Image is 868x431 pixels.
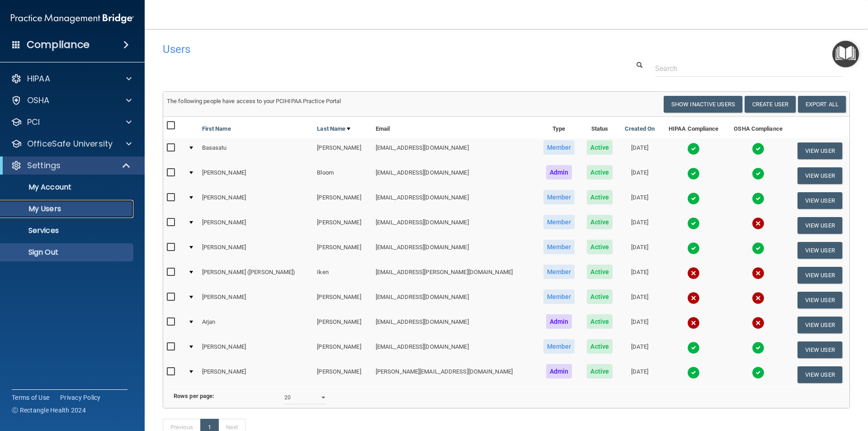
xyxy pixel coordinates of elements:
[625,123,655,134] a: Created On
[587,215,613,229] span: Active
[372,288,537,313] td: [EMAIL_ADDRESS][DOMAIN_NAME]
[587,289,613,304] span: Active
[543,339,575,354] span: Member
[313,213,372,238] td: [PERSON_NAME]
[687,366,700,379] img: tick.e7d51cea.svg
[11,73,132,84] a: HIPAA
[6,204,129,213] p: My Users
[313,138,372,163] td: [PERSON_NAME]
[198,362,314,387] td: [PERSON_NAME]
[198,337,314,362] td: [PERSON_NAME]
[618,163,661,188] td: [DATE]
[752,292,764,304] img: cross.ca9f0e7f.svg
[687,267,700,279] img: cross.ca9f0e7f.svg
[832,41,859,67] button: Open Resource Center
[687,167,700,180] img: tick.e7d51cea.svg
[546,165,572,180] span: Admin
[581,117,618,138] th: Status
[313,188,372,213] td: [PERSON_NAME]
[618,313,661,337] td: [DATE]
[313,337,372,362] td: [PERSON_NAME]
[687,242,700,255] img: tick.e7d51cea.svg
[198,263,314,288] td: [PERSON_NAME] ([PERSON_NAME])
[167,98,341,104] span: The following people have access to your PCIHIPAA Practice Portal
[372,138,537,163] td: [EMAIL_ADDRESS][DOMAIN_NAME]
[313,238,372,263] td: [PERSON_NAME]
[745,96,796,113] button: Create User
[797,242,842,259] button: View User
[198,213,314,238] td: [PERSON_NAME]
[587,314,613,329] span: Active
[543,215,575,229] span: Member
[587,339,613,354] span: Active
[12,393,49,402] a: Terms of Use
[797,142,842,159] button: View User
[797,192,842,209] button: View User
[313,263,372,288] td: Iken
[798,96,846,113] a: Export All
[752,192,764,205] img: tick.e7d51cea.svg
[372,163,537,188] td: [EMAIL_ADDRESS][DOMAIN_NAME]
[543,190,575,204] span: Member
[6,226,129,235] p: Services
[372,117,537,138] th: Email
[27,160,61,171] p: Settings
[6,248,129,257] p: Sign Out
[687,192,700,205] img: tick.e7d51cea.svg
[174,393,214,399] b: Rows per page:
[543,140,575,155] span: Member
[11,95,132,106] a: OSHA
[752,317,764,329] img: cross.ca9f0e7f.svg
[543,265,575,279] span: Member
[27,117,40,128] p: PCI
[587,165,613,180] span: Active
[752,242,764,255] img: tick.e7d51cea.svg
[797,317,842,333] button: View User
[198,238,314,263] td: [PERSON_NAME]
[618,238,661,263] td: [DATE]
[543,240,575,254] span: Member
[797,366,842,383] button: View User
[618,362,661,387] td: [DATE]
[372,263,537,288] td: [EMAIL_ADDRESS][PERSON_NAME][DOMAIN_NAME]
[313,313,372,337] td: [PERSON_NAME]
[11,138,132,149] a: OfficeSafe University
[546,364,572,379] span: Admin
[27,73,50,84] p: HIPAA
[797,341,842,358] button: View User
[317,123,350,134] a: Last Name
[60,393,101,402] a: Privacy Policy
[587,190,613,204] span: Active
[27,38,90,51] h4: Compliance
[372,188,537,213] td: [EMAIL_ADDRESS][DOMAIN_NAME]
[313,288,372,313] td: [PERSON_NAME]
[11,117,132,128] a: PCI
[618,138,661,163] td: [DATE]
[687,217,700,230] img: tick.e7d51cea.svg
[313,362,372,387] td: [PERSON_NAME]
[664,96,742,113] button: Show Inactive Users
[752,217,764,230] img: cross.ca9f0e7f.svg
[797,167,842,184] button: View User
[797,217,842,234] button: View User
[618,213,661,238] td: [DATE]
[11,9,134,28] img: PMB logo
[12,406,86,415] span: Ⓒ Rectangle Health 2024
[198,138,314,163] td: Basasatu
[372,238,537,263] td: [EMAIL_ADDRESS][DOMAIN_NAME]
[752,366,764,379] img: tick.e7d51cea.svg
[618,263,661,288] td: [DATE]
[687,317,700,329] img: cross.ca9f0e7f.svg
[372,213,537,238] td: [EMAIL_ADDRESS][DOMAIN_NAME]
[11,160,131,171] a: Settings
[372,313,537,337] td: [EMAIL_ADDRESS][DOMAIN_NAME]
[543,289,575,304] span: Member
[618,337,661,362] td: [DATE]
[687,292,700,304] img: cross.ca9f0e7f.svg
[6,183,129,192] p: My Account
[661,117,726,138] th: HIPAA Compliance
[587,240,613,254] span: Active
[752,167,764,180] img: tick.e7d51cea.svg
[797,267,842,284] button: View User
[198,163,314,188] td: [PERSON_NAME]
